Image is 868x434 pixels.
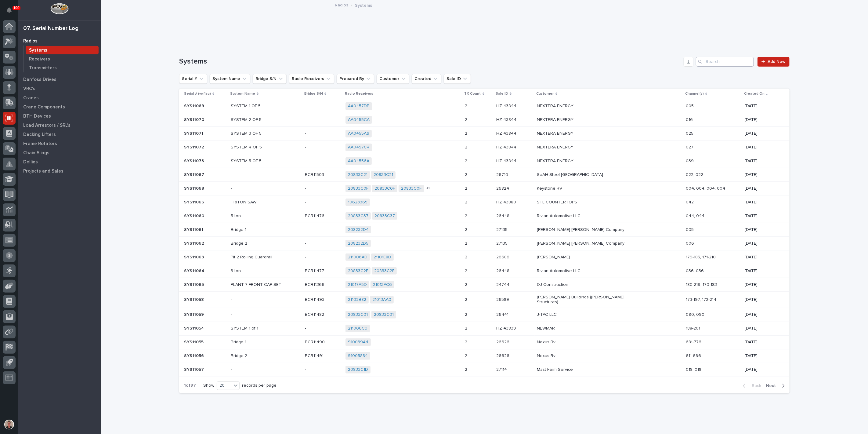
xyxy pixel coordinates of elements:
p: 2 [465,212,469,219]
p: Load Arrestors / SRL's [23,123,71,128]
a: 20833C01 [348,312,368,317]
p: TRITON SAW [231,200,300,205]
p: Channel(s) [685,90,704,97]
p: 611-696 [686,353,740,359]
p: Mast Farm Service [537,367,644,372]
p: NEXTERA ENERGY [537,159,644,164]
p: Transmitters [29,65,57,71]
p: BCR11482 [305,311,325,317]
a: Projects and Sales [18,166,101,176]
a: 20833C21 [374,172,393,177]
tr: SYS11065SYS11065 PLANT 7 FRONT CAP SETBCR11366BCR11366 21017A5D 21013AC6 22 2474424744 DJ Constru... [179,278,790,291]
p: HZ 43844 [496,102,518,109]
a: 21101E8D [374,255,391,260]
p: SYS11062 [184,240,205,246]
p: 005 [686,104,740,109]
a: Radios [18,36,101,46]
p: Customer [537,90,554,97]
p: [DATE] [745,282,780,287]
p: 044, 044 [686,213,740,219]
p: Dollies [23,159,38,165]
p: Chain Slings [23,150,49,156]
a: 20833C37 [348,213,368,219]
div: Notifications100 [8,7,16,17]
p: [DATE] [745,145,780,150]
a: Cranes [18,93,101,102]
a: Decking Lifters [18,130,101,139]
p: 27114 [496,366,508,372]
p: Radio Receivers [345,90,373,97]
p: - [305,253,307,260]
p: 005 [686,227,740,232]
p: SYS11061 [184,226,204,232]
p: 26710 [496,171,509,177]
p: Nexus Rv [537,340,644,345]
a: 21017A5D [348,282,367,287]
p: [DATE] [745,213,780,219]
p: - [231,367,300,372]
p: [PERSON_NAME] [PERSON_NAME] Company [537,241,644,246]
p: Systems [29,48,47,53]
tr: SYS11067SYS11067 -BCR11503BCR11503 20833C21 20833C21 22 2671026710 SeAH Steel [GEOGRAPHIC_DATA]02... [179,168,790,182]
p: 26589 [496,296,510,302]
p: Bridge 2 [231,353,300,359]
p: SYSTEM 3 OF 5 [231,131,300,136]
p: SeAH Steel [GEOGRAPHIC_DATA] [537,172,644,177]
p: Created On [744,90,765,97]
p: [PERSON_NAME] [537,255,644,260]
p: [DATE] [745,353,780,359]
a: 21013AA0 [372,297,391,302]
p: TX Count [465,90,481,97]
p: 2 [465,338,469,345]
tr: SYS11063SYS11063 Plt 2 Rolling Guardrail-- 211006AD 21101E8D 22 2668626686 [PERSON_NAME]179-185, ... [179,250,790,264]
p: BCR11503 [305,171,325,177]
p: - [231,297,300,302]
p: - [305,102,307,109]
p: 2 [465,116,469,122]
p: [PERSON_NAME] Buildings ([PERSON_NAME] Structures) [537,295,644,305]
p: 2 [465,311,469,317]
p: Receivers [29,57,50,62]
p: 27135 [496,240,509,246]
p: 188-201 [686,326,740,331]
button: Bridge S/N [253,74,287,84]
a: Transmitters [24,64,101,72]
p: - [305,199,307,205]
a: Chain Slings [18,148,101,157]
p: SYS11060 [184,212,205,219]
tr: SYS11064SYS11064 3 tonBCR11477BCR11477 20833C2F 20833C2F 22 2644826448 Rivian Automotive LLC036, ... [179,264,790,278]
p: 2 [465,281,469,287]
a: 20833C21 [348,172,367,177]
button: Prepared By [337,74,374,84]
p: - [305,325,307,331]
a: 20833C01 [374,312,394,317]
button: Radio Receivers [289,74,334,84]
p: - [305,226,307,232]
p: Bridge 1 [231,340,300,345]
tr: SYS11055SYS11055 Bridge 1BCR11490BCR11490 910039A4 22 2662626626 Nexus Rv681-776[DATE] [179,335,790,349]
a: 91005884 [348,353,368,359]
a: Frame Rotators [18,139,101,148]
p: 2 [465,253,469,260]
p: 2 [465,352,469,359]
p: HZ 43844 [496,144,518,150]
p: Radios [23,38,38,44]
a: Danfoss Drives [18,75,101,84]
a: AA0455CA [348,117,370,122]
p: Sale ID [496,90,508,97]
tr: SYS11059SYS11059 -BCR11482BCR11482 20833C01 20833C01 22 2644126441 J-TAC LLC090, 090[DATE] [179,308,790,322]
p: Bridge 1 [231,227,300,232]
p: [DATE] [745,268,780,274]
a: 20833C1D [348,367,368,372]
p: 036, 036 [686,268,740,274]
a: 910039A4 [348,340,368,345]
p: STL COUNTERTOPS [537,200,644,205]
p: SYSTEM 1 of 1 [231,326,300,331]
p: BCR11477 [305,267,325,274]
p: 5 ton [231,213,300,219]
a: Load Arrestors / SRL's [18,121,101,130]
tr: SYS11071SYS11071 SYSTEM 3 OF 5-- AA0455A6 22 HZ 43844HZ 43844 NEXTERA ENERGY025[DATE] [179,127,790,140]
p: Decking Lifters [23,132,56,137]
button: System Name [210,74,250,84]
p: NEXTERA ENERGY [537,131,644,136]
